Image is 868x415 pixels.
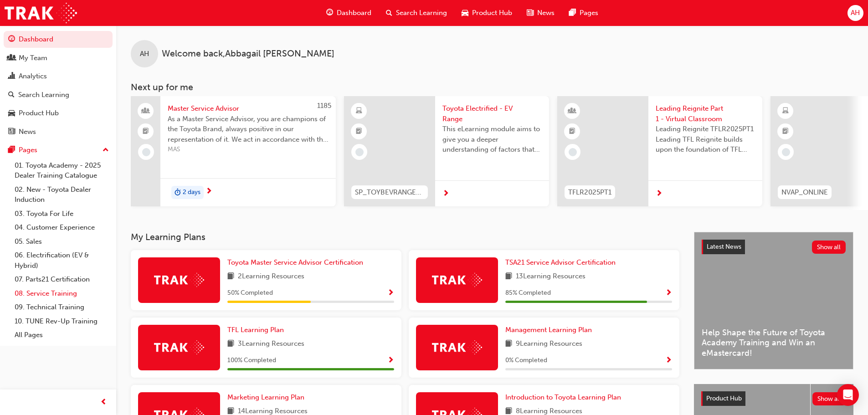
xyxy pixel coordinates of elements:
span: TFL Learning Plan [227,326,284,334]
span: 3 Learning Resources [238,338,304,350]
div: News [19,127,36,137]
span: learningResourceType_ELEARNING-icon [782,105,789,117]
span: learningResourceType_ELEARNING-icon [356,105,362,117]
button: Show Progress [387,287,394,299]
a: 06. Electrification (EV & Hybrid) [11,248,113,272]
a: Analytics [4,68,113,85]
a: Management Learning Plan [505,325,596,335]
img: Trak [154,340,204,354]
a: Marketing Learning Plan [227,392,308,403]
span: 13 Learning Resources [516,271,586,282]
span: next-icon [205,188,212,196]
a: Product Hub [4,105,113,122]
span: TSA21 Service Advisor Certification [505,258,616,266]
span: prev-icon [100,397,107,408]
span: learningRecordVerb_NONE-icon [355,148,364,156]
a: 08. Service Training [11,287,113,301]
a: news-iconNews [519,4,562,22]
a: Product HubShow all [701,391,846,406]
a: 05. Sales [11,235,113,249]
span: booktick-icon [569,126,575,138]
span: learningResourceType_INSTRUCTOR_LED-icon [569,105,575,117]
img: Trak [432,340,482,354]
span: 100 % Completed [227,355,276,366]
button: Show all [812,241,846,254]
span: pages-icon [8,146,15,154]
img: Trak [5,3,77,23]
a: 07. Parts21 Certification [11,272,113,287]
button: Show Progress [665,287,672,299]
button: Pages [4,142,113,159]
span: 2 days [183,187,200,198]
a: 10. TUNE Rev-Up Training [11,314,113,328]
span: 9 Learning Resources [516,338,582,350]
span: up-icon [103,144,109,156]
span: book-icon [227,271,234,282]
div: My Team [19,53,47,63]
a: TFL Learning Plan [227,325,288,335]
a: Introduction to Toyota Learning Plan [505,392,625,403]
span: Toyota Electrified - EV Range [442,103,542,124]
span: guage-icon [8,36,15,44]
img: Trak [154,273,204,287]
span: AH [140,49,149,59]
a: search-iconSearch Learning [379,4,454,22]
h3: My Learning Plans [131,232,679,242]
a: 09. Technical Training [11,300,113,314]
span: people-icon [8,54,15,62]
button: Show Progress [665,355,672,366]
a: guage-iconDashboard [319,4,379,22]
span: 2 Learning Resources [238,271,304,282]
span: Product Hub [472,8,512,18]
span: Leading Reignite TFLR2025PT1 Leading TFL Reignite builds upon the foundation of TFL Reignite, rea... [656,124,755,155]
button: DashboardMy TeamAnalyticsSearch LearningProduct HubNews [4,29,113,142]
span: search-icon [386,7,392,19]
a: Latest NewsShow all [702,240,846,254]
img: Trak [432,273,482,287]
span: Show Progress [387,357,394,365]
a: Toyota Master Service Advisor Certification [227,257,367,268]
button: Show all [812,392,847,405]
span: Pages [580,8,598,18]
span: 0 % Completed [505,355,547,366]
button: Show Progress [387,355,394,366]
span: 85 % Completed [505,288,551,298]
span: Introduction to Toyota Learning Plan [505,393,621,401]
span: learningRecordVerb_NONE-icon [569,148,577,156]
a: TFLR2025PT1Leading Reignite Part 1 - Virtual ClassroomLeading Reignite TFLR2025PT1 Leading TFL Re... [557,96,762,206]
span: learningRecordVerb_NONE-icon [142,148,150,156]
span: MAS [168,144,329,155]
span: Help Shape the Future of Toyota Academy Training and Win an eMastercard! [702,328,846,359]
span: Latest News [707,243,741,251]
span: search-icon [8,91,15,99]
span: NVAP_ONLINE [781,187,828,198]
span: car-icon [462,7,468,19]
a: car-iconProduct Hub [454,4,519,22]
h3: Next up for me [116,82,868,92]
span: pages-icon [569,7,576,19]
a: Latest NewsShow allHelp Shape the Future of Toyota Academy Training and Win an eMastercard! [694,232,853,369]
span: 50 % Completed [227,288,273,298]
a: Search Learning [4,87,113,103]
a: 03. Toyota For Life [11,207,113,221]
span: As a Master Service Advisor, you are champions of the Toyota Brand, always positive in our repres... [168,114,329,145]
span: booktick-icon [143,126,149,138]
a: 04. Customer Experience [11,220,113,235]
div: Pages [19,145,37,155]
a: My Team [4,50,113,67]
span: book-icon [505,271,512,282]
span: Dashboard [337,8,371,18]
a: SP_TOYBEVRANGE_ELToyota Electrified - EV RangeThis eLearning module aims to give you a deeper und... [344,96,549,206]
span: Management Learning Plan [505,326,592,334]
a: Dashboard [4,31,113,48]
span: booktick-icon [356,126,362,138]
span: chart-icon [8,72,15,81]
span: news-icon [8,128,15,136]
button: AH [847,5,863,21]
div: Search Learning [18,90,69,100]
div: Open Intercom Messenger [837,384,859,406]
span: Product Hub [706,395,742,402]
span: learningRecordVerb_NONE-icon [782,148,790,156]
span: Toyota Master Service Advisor Certification [227,258,363,266]
span: book-icon [505,338,512,350]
